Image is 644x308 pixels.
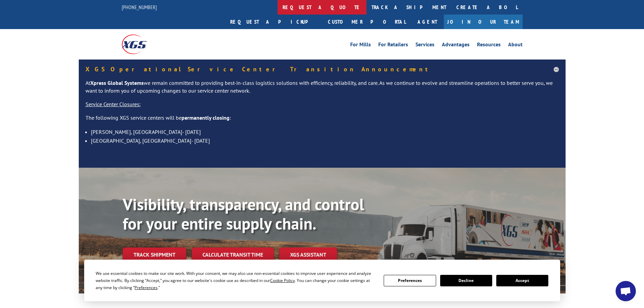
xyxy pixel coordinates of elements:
[91,136,559,145] li: [GEOGRAPHIC_DATA], [GEOGRAPHIC_DATA]- [DATE]
[477,42,501,49] a: Resources
[444,15,523,29] a: Join Our Team
[384,275,436,286] button: Preferences
[182,114,230,121] strong: permanently closing
[496,275,548,286] button: Accept
[225,15,323,29] a: Request a pickup
[122,4,157,10] a: [PHONE_NUMBER]
[84,260,560,301] div: Cookie Consent Prompt
[86,79,559,101] p: At we remain committed to providing best-in-class logistics solutions with efficiency, reliabilit...
[616,281,636,301] a: Open chat
[96,270,376,291] div: We use essential cookies to make our site work. With your consent, we may also use non-essential ...
[415,42,434,49] a: Services
[192,247,274,262] a: Calculate transit time
[90,79,144,86] strong: Xpress Global Systems
[123,194,364,234] b: Visibility, transparency, and control for your entire supply chain.
[86,101,141,108] u: Service Center Closures:
[123,247,186,262] a: Track shipment
[86,66,559,72] h5: XGS Operational Service Center Transition Announcement
[442,42,470,49] a: Advantages
[350,42,371,49] a: For Mills
[86,114,559,127] p: The following XGS service centers will be :
[508,42,523,49] a: About
[279,247,337,262] a: XGS ASSISTANT
[323,15,411,29] a: Customer Portal
[135,285,158,290] span: Preferences
[378,42,408,49] a: For Retailers
[411,15,444,29] a: Agent
[440,275,492,286] button: Decline
[91,127,559,136] li: [PERSON_NAME], [GEOGRAPHIC_DATA]- [DATE]
[270,278,295,283] span: Cookie Policy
